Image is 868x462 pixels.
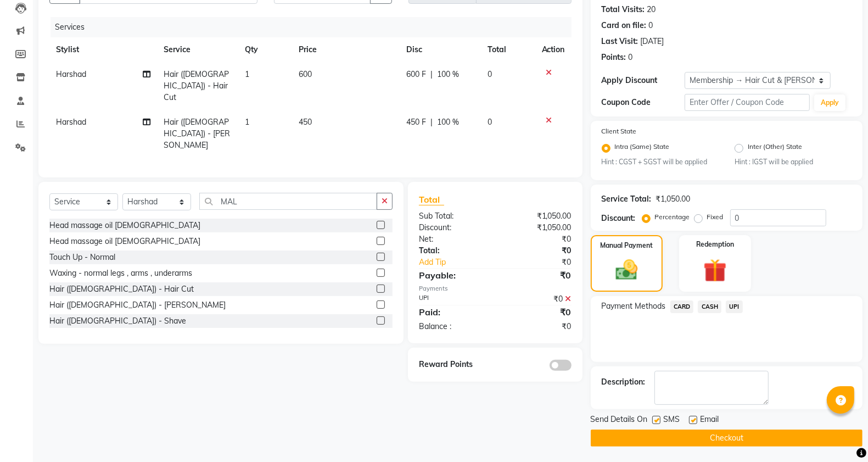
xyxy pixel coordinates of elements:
div: Balance : [411,321,495,332]
img: _gift.svg [696,256,733,285]
div: Service Total: [602,193,652,205]
button: Checkout [591,430,863,447]
div: Hair ([DEMOGRAPHIC_DATA]) - Shave [49,315,186,327]
label: Fixed [707,212,724,222]
span: 600 [299,69,312,79]
span: Harshad [56,117,86,127]
label: Manual Payment [600,241,653,251]
th: Stylist [49,37,157,62]
span: 0 [488,69,492,79]
div: ₹0 [495,269,580,282]
label: Intra (Same) State [615,142,670,155]
div: Total Visits: [602,4,645,15]
div: ₹0 [495,245,580,257]
th: Total [481,37,535,62]
span: 100 % [437,69,459,80]
label: Percentage [655,212,690,222]
div: [DATE] [641,36,664,47]
div: Hair ([DEMOGRAPHIC_DATA]) - [PERSON_NAME] [49,299,226,311]
div: Hair ([DEMOGRAPHIC_DATA]) - Hair Cut [49,283,194,295]
div: ₹1,050.00 [495,222,580,233]
th: Disc [400,37,481,62]
div: Discount: [602,213,636,224]
img: _cash.svg [609,257,645,282]
span: 450 [299,117,312,127]
div: Points: [602,52,626,63]
small: Hint : CGST + SGST will be applied [602,157,719,167]
span: Harshad [56,69,86,79]
div: Services [51,17,580,37]
div: UPI [411,293,495,305]
span: Send Details On [591,414,648,427]
div: Head massage oil [DEMOGRAPHIC_DATA] [49,236,200,247]
div: ₹0 [495,321,580,332]
div: Payable: [411,269,495,282]
span: CASH [698,300,721,313]
div: Description: [602,376,646,388]
label: Inter (Other) State [748,142,802,155]
span: | [430,116,433,128]
button: Apply [814,94,845,111]
span: CARD [670,300,694,313]
div: Payments [419,284,571,293]
div: Touch Up - Normal [49,252,115,263]
span: Email [701,414,719,427]
span: 100 % [437,116,459,128]
small: Hint : IGST will be applied [735,157,852,167]
div: ₹0 [495,233,580,245]
div: 0 [649,20,653,31]
th: Price [292,37,400,62]
label: Redemption [696,240,734,249]
a: Add Tip [411,257,509,268]
th: Action [535,37,572,62]
span: Hair ([DEMOGRAPHIC_DATA]) - Hair Cut [164,69,229,102]
input: Enter Offer / Coupon Code [685,94,810,111]
div: 20 [647,4,656,15]
div: Last Visit: [602,36,639,47]
div: 0 [629,52,633,63]
div: Discount: [411,222,495,233]
div: Coupon Code [602,97,685,108]
input: Search or Scan [199,193,377,210]
span: 1 [245,69,249,79]
th: Qty [238,37,292,62]
div: ₹0 [495,305,580,319]
label: Client State [602,126,637,136]
th: Service [157,37,238,62]
div: Total: [411,245,495,257]
span: 1 [245,117,249,127]
span: Total [419,194,444,205]
div: Card on file: [602,20,647,31]
span: 0 [488,117,492,127]
span: 600 F [406,69,426,80]
span: UPI [726,300,743,313]
div: Head massage oil [DEMOGRAPHIC_DATA] [49,220,200,231]
div: Net: [411,233,495,245]
div: Sub Total: [411,210,495,222]
div: ₹0 [509,257,580,268]
div: Reward Points [411,359,495,371]
span: Hair ([DEMOGRAPHIC_DATA]) - [PERSON_NAME] [164,117,230,150]
div: ₹1,050.00 [656,193,691,205]
div: Apply Discount [602,75,685,86]
div: ₹0 [495,293,580,305]
span: Payment Methods [602,300,666,312]
span: 450 F [406,116,426,128]
span: | [430,69,433,80]
div: ₹1,050.00 [495,210,580,222]
span: SMS [664,414,680,427]
div: Paid: [411,305,495,319]
div: Waxing - normal legs , arms , underarms [49,268,192,279]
